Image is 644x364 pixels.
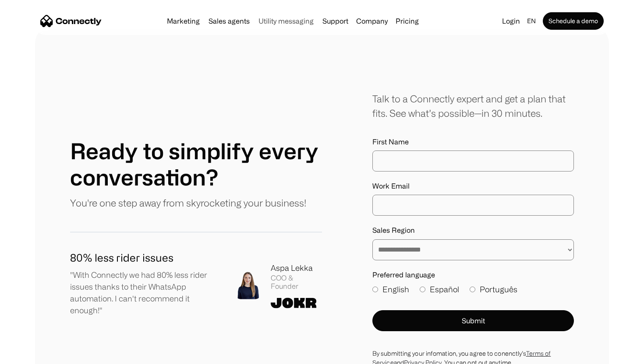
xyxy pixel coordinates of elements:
a: Support [319,17,352,24]
p: You're one step away from skyrocketing your business! [70,196,306,210]
div: en [524,15,541,27]
a: Schedule a demo [543,12,604,30]
label: First Name [372,138,574,146]
div: en [527,15,536,27]
ul: Language list [18,349,53,361]
div: Company [354,15,390,27]
input: Español [420,287,425,292]
a: Sales agents [205,17,253,24]
a: home [40,14,102,28]
input: English [372,287,378,292]
a: Utility messaging [255,17,317,24]
label: Preferred language [372,271,574,279]
div: Aspa Lekka [271,262,322,274]
div: Talk to a Connectly expert and get a plan that fits. See what’s possible—in 30 minutes. [372,91,574,120]
label: Sales Region [372,226,574,234]
label: Work Email [372,182,574,190]
div: Company [356,15,388,27]
a: Marketing [163,17,203,24]
button: Submit [372,310,574,331]
p: "With Connectly we had 80% less rider issues thanks to their WhatsApp automation. I can't recomme... [70,269,220,316]
div: COO & Founder [271,274,322,290]
input: Português [470,287,475,292]
label: English [372,283,409,295]
label: Português [470,283,517,295]
aside: Language selected: English [9,348,53,361]
h1: Ready to simplify every conversation? [70,138,322,190]
h1: 80% less rider issues [70,250,220,266]
a: Login [499,15,524,27]
label: Español [420,283,459,295]
a: Pricing [392,17,422,24]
